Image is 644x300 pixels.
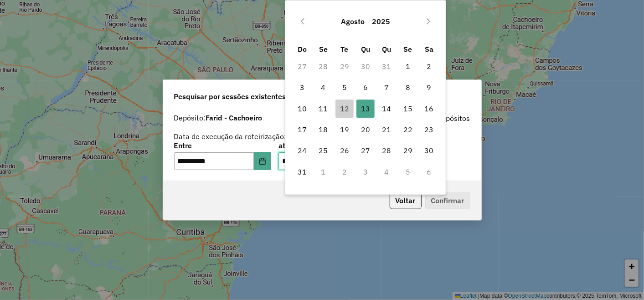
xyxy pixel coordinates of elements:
span: 19 [335,120,354,139]
span: Do [298,45,307,54]
span: 4 [314,78,332,96]
label: Depósito: [174,112,263,123]
span: 1 [399,57,417,75]
td: 5 [334,77,355,98]
td: 12 [334,98,355,119]
span: 6 [356,78,375,96]
td: 30 [418,140,439,161]
td: 31 [292,161,313,182]
td: 11 [313,98,334,119]
td: 27 [292,56,313,77]
span: 20 [356,120,375,139]
td: 6 [355,77,376,98]
span: Pesquisar por sessões existentes [174,91,286,102]
span: 17 [293,120,311,139]
td: 21 [376,119,397,140]
span: 3 [293,78,311,96]
span: 27 [356,141,375,160]
span: 13 [356,100,375,118]
td: 14 [376,98,397,119]
td: 3 [292,77,313,98]
span: 26 [335,141,354,160]
span: Te [340,45,348,54]
span: 16 [420,100,438,118]
span: 10 [293,100,311,118]
td: 26 [334,140,355,161]
span: 28 [378,141,396,160]
span: 23 [420,120,438,139]
span: Se [319,45,328,54]
td: 7 [376,77,397,98]
td: 4 [376,161,397,182]
td: 3 [355,161,376,182]
td: 8 [397,77,418,98]
span: 12 [335,100,354,118]
td: 25 [313,140,334,161]
td: 10 [292,98,313,119]
td: 20 [355,119,376,140]
td: 28 [313,56,334,77]
td: 9 [418,77,439,98]
span: Qu [382,45,392,54]
span: 29 [399,141,417,160]
button: Previous Month [295,14,310,29]
button: Choose Date [254,152,271,170]
td: 6 [418,161,439,182]
span: 5 [335,78,354,96]
label: Data de execução da roteirização: [174,131,287,142]
span: 7 [378,78,396,96]
button: Choose Month [337,10,368,32]
span: 30 [420,141,438,160]
td: 30 [355,56,376,77]
td: 4 [313,77,334,98]
span: 22 [399,120,417,139]
td: 1 [397,56,418,77]
td: 22 [397,119,418,140]
span: 11 [314,100,332,118]
button: Choose Year [368,10,394,32]
strong: Farid - Cachoeiro [206,113,263,122]
td: 24 [292,140,313,161]
button: Next Month [421,14,436,29]
td: 1 [313,161,334,182]
span: 24 [293,141,311,160]
span: 21 [378,120,396,139]
td: 16 [418,98,439,119]
td: 17 [292,119,313,140]
span: 31 [293,163,311,181]
td: 31 [376,56,397,77]
td: 27 [355,140,376,161]
td: 28 [376,140,397,161]
span: 18 [314,120,332,139]
td: 2 [334,161,355,182]
label: Entre [174,140,271,151]
td: 29 [397,140,418,161]
td: 2 [418,56,439,77]
td: 29 [334,56,355,77]
td: 13 [355,98,376,119]
button: Voltar [390,192,422,209]
span: 8 [399,78,417,96]
span: 9 [420,78,438,96]
span: Qu [361,45,370,54]
td: 5 [397,161,418,182]
span: 15 [399,100,417,118]
td: 18 [313,119,334,140]
td: 15 [397,98,418,119]
td: 19 [334,119,355,140]
span: 2 [420,57,438,75]
td: 23 [418,119,439,140]
span: 14 [378,100,396,118]
span: Se [403,45,412,54]
span: Sa [425,45,433,54]
label: até [278,140,376,151]
span: 25 [314,141,332,160]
